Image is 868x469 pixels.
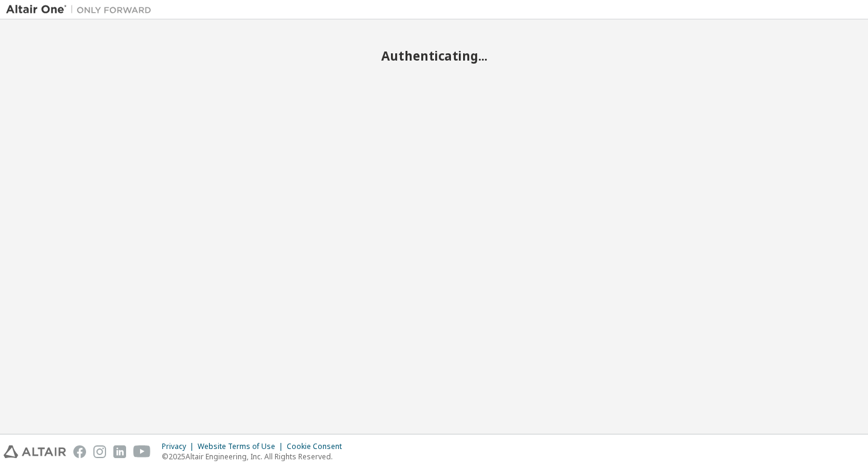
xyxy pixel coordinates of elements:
[4,445,66,458] img: altair_logo.svg
[198,442,287,451] div: Website Terms of Use
[133,445,151,458] img: youtube.svg
[6,4,158,16] img: Altair One
[113,445,126,458] img: linkedin.svg
[287,442,349,451] div: Cookie Consent
[6,48,862,64] h2: Authenticating...
[162,442,198,451] div: Privacy
[162,451,349,462] p: © 2025 Altair Engineering, Inc. All Rights Reserved.
[73,445,86,458] img: facebook.svg
[93,445,106,458] img: instagram.svg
